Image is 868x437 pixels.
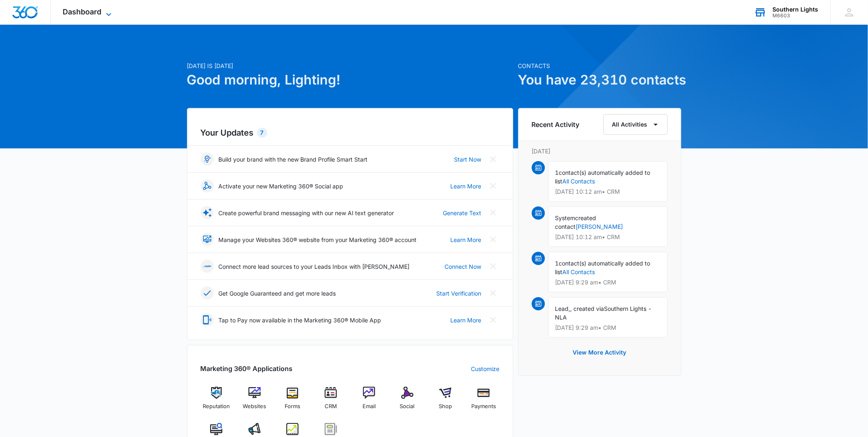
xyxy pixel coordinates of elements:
p: Manage your Websites 360® website from your Marketing 360® account [219,235,417,244]
h1: You have 23,310 contacts [518,70,681,90]
span: Email [363,402,376,411]
span: 1 [555,169,559,176]
a: Connect Now [445,262,482,271]
a: Reputation [201,387,232,416]
a: Generate Text [443,209,482,217]
span: Shop [439,402,452,411]
p: [DATE] 9:29 am • CRM [555,325,661,331]
span: contact(s) automatically added to list [555,169,650,185]
button: All Activities [604,114,668,135]
span: System [555,214,576,221]
button: View More Activity [565,343,635,362]
span: Social [400,402,415,411]
p: [DATE] 9:29 am • CRM [555,280,661,285]
button: Close [487,260,500,273]
p: [DATE] 10:12 am • CRM [555,234,661,240]
h6: Recent Activity [532,120,580,129]
button: Close [487,206,500,219]
p: [DATE] is [DATE] [187,61,513,70]
a: Forms [277,387,309,416]
a: Payments [468,387,500,416]
p: [DATE] [532,147,668,155]
span: Dashboard [63,7,102,16]
span: contact(s) automatically added to list [555,260,650,275]
span: 1 [555,260,559,267]
span: , created via [571,305,604,312]
a: All Contacts [563,178,595,185]
button: Close [487,313,500,327]
a: Learn More [451,235,482,244]
p: Contacts [518,61,681,70]
p: Get Google Guaranteed and get more leads [219,289,336,298]
button: Close [487,153,500,166]
h1: Good morning, Lighting! [187,70,513,90]
p: [DATE] 10:12 am • CRM [555,189,661,195]
a: Start Verification [437,289,482,298]
button: Close [487,179,500,193]
span: Forms [285,402,300,411]
a: Email [353,387,385,416]
span: Reputation [203,402,230,411]
span: Payments [471,402,496,411]
a: Shop [430,387,461,416]
a: Customize [471,364,500,373]
div: 7 [257,128,267,138]
span: created contact [555,214,597,230]
span: CRM [325,402,337,411]
button: Close [487,233,500,246]
a: Learn More [451,182,482,190]
a: [PERSON_NAME] [576,223,623,230]
p: Activate your new Marketing 360® Social app [219,182,344,190]
p: Create powerful brand messaging with our new AI text generator [219,209,394,217]
h2: Your Updates [201,127,500,139]
a: Websites [239,387,270,416]
span: Websites [243,402,266,411]
button: Close [487,287,500,300]
a: Learn More [451,316,482,324]
a: Social [391,387,423,416]
div: account id [773,13,819,19]
div: account name [773,6,819,13]
a: CRM [315,387,347,416]
p: Connect more lead sources to your Leads Inbox with [PERSON_NAME] [219,262,410,271]
h2: Marketing 360® Applications [201,364,293,374]
a: Start Now [454,155,482,164]
p: Build your brand with the new Brand Profile Smart Start [219,155,368,164]
span: Lead, [555,305,571,312]
a: All Contacts [563,268,595,275]
p: Tap to Pay now available in the Marketing 360® Mobile App [219,316,381,324]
